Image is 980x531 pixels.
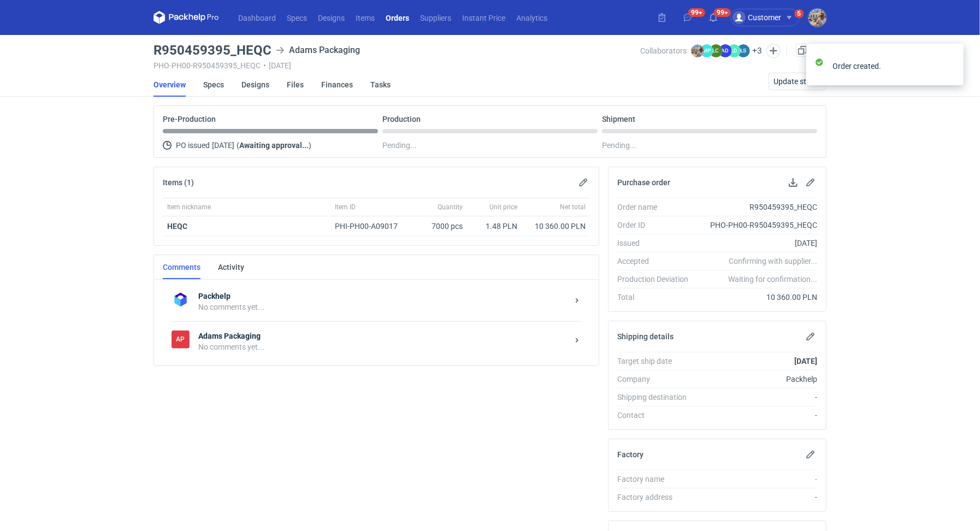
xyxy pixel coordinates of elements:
[733,11,781,24] div: Customer
[617,356,697,367] div: Target ship date
[697,374,817,385] div: Packhelp
[457,11,511,24] a: Instant Price
[697,410,817,421] div: -
[276,44,360,57] div: Adams Packaging
[697,220,817,231] div: PHO-PH00-R950459395_HEQC
[287,73,304,97] a: Files
[198,302,568,312] div: No comments yet...
[769,73,826,90] button: Update status
[602,139,817,152] div: Pending...
[705,9,722,26] button: 99+
[617,238,697,249] div: Issued
[154,73,186,97] a: Overview
[350,11,380,24] a: Items
[710,44,723,57] figcaption: ŁC
[163,115,216,123] p: Pre-Production
[728,44,741,57] figcaption: ŁD
[617,256,697,267] div: Accepted
[617,474,697,485] div: Factory name
[335,221,408,232] div: PHI-PH00-A09017
[415,11,457,24] a: Suppliers
[640,46,687,55] span: Collaborators
[382,115,421,123] p: Production
[526,221,586,232] div: 10 360.00 PLN
[617,374,697,385] div: Company
[489,203,517,211] span: Unit price
[774,78,822,85] span: Update status
[729,257,817,265] em: Confirming with supplier...
[263,61,266,70] span: •
[198,341,568,352] div: No comments yet...
[798,10,801,17] div: 5
[691,44,704,57] img: Michał Palasek
[697,492,817,503] div: -
[617,410,697,421] div: Contact
[697,474,817,485] div: -
[617,202,697,213] div: Order name
[796,44,809,57] a: Duplicate
[172,331,190,349] div: Adams Packaging
[804,448,817,461] button: Edit factory details
[163,255,200,279] a: Comments
[154,44,271,57] h3: R950459395_HEQC
[167,222,187,231] a: HEQC
[766,44,781,58] button: Edit collaborators
[335,203,356,211] span: Item ID
[752,46,762,56] button: +3
[617,178,670,187] h2: Purchase order
[237,141,239,150] span: (
[617,274,697,285] div: Production Deviation
[239,141,309,150] strong: Awaiting approval...
[370,73,391,97] a: Tasks
[212,139,234,152] span: [DATE]
[617,292,697,303] div: Total
[471,221,517,232] div: 1.48 PLN
[438,203,463,211] span: Quantity
[412,216,467,237] div: 7000 pcs
[728,274,817,285] em: Waiting for confirmation...
[833,61,947,72] div: Order created.
[697,292,817,303] div: 10 360.00 PLN
[163,139,378,152] div: PO issued
[167,203,211,211] span: Item nickname
[172,291,190,309] img: Packhelp
[203,73,224,97] a: Specs
[172,331,190,349] figcaption: AP
[697,202,817,213] div: R950459395_HEQC
[808,9,826,27] img: Michał Palasek
[577,176,590,189] button: Edit items
[700,44,713,57] figcaption: MP
[737,44,750,57] figcaption: ŁS
[198,291,568,302] strong: Packhelp
[617,392,697,403] div: Shipping destination
[511,11,553,24] a: Analytics
[198,331,568,341] strong: Adams Packaging
[382,139,417,152] span: Pending...
[719,44,732,57] figcaption: AD
[947,60,955,72] button: close
[281,11,312,24] a: Specs
[617,492,697,503] div: Factory address
[697,392,817,403] div: -
[602,115,635,123] p: Shipment
[241,73,269,97] a: Designs
[154,11,219,24] svg: Packhelp Pro
[617,220,697,231] div: Order ID
[794,357,817,365] strong: [DATE]
[679,9,696,26] button: 99+
[730,9,808,26] button: Customer5
[560,203,586,211] span: Net total
[218,255,244,279] a: Activity
[617,450,644,459] h2: Factory
[312,11,350,24] a: Designs
[804,176,817,189] button: Edit purchase order
[617,332,674,341] h2: Shipping details
[787,176,800,189] button: Download PO
[321,73,353,97] a: Finances
[163,178,194,187] h2: Items (1)
[804,330,817,343] button: Edit shipping details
